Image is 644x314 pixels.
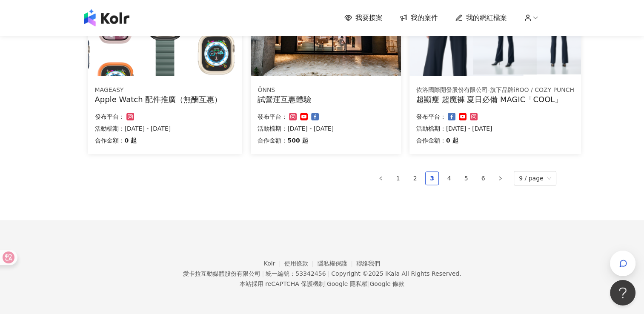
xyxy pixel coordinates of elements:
a: 2 [409,172,421,185]
img: logo [84,9,129,26]
p: 發布平台： [95,111,125,122]
span: 我要接案 [355,13,383,23]
a: 3 [426,172,438,185]
span: 我的網紅檔案 [466,13,507,23]
li: 1 [391,171,405,185]
a: Google 隱私權 [327,280,368,287]
a: 隱私權保護 [318,260,357,267]
li: 6 [476,171,490,185]
div: MAGEASY [95,86,236,94]
p: 合作金額： [95,135,125,146]
p: 活動檔期：[DATE] - [DATE] [416,123,574,134]
p: 500 起 [287,135,308,146]
a: 1 [392,172,404,185]
div: 試營運互惠體驗 [258,94,394,105]
a: 我的網紅檔案 [455,13,507,23]
a: 4 [443,172,455,185]
a: iKala [385,270,400,277]
span: 本站採用 reCAPTCHA 保護機制 [240,279,404,289]
span: | [262,270,264,277]
p: 發布平台： [416,111,446,122]
div: 愛卡拉互動媒體股份有限公司 [183,270,260,277]
li: Previous Page [374,171,388,185]
div: 統一編號：53342456 [266,270,326,277]
p: 活動檔期：[DATE] - [DATE] [258,123,394,134]
span: | [368,280,370,287]
p: 合作金額： [416,135,446,146]
li: 4 [442,171,456,185]
iframe: Help Scout Beacon - Open [610,280,635,305]
p: 活動檔期：[DATE] - [DATE] [95,123,236,134]
div: ÔNNS [258,86,394,94]
li: Next Page [493,171,507,185]
a: Kolr [264,260,284,267]
span: left [378,176,384,181]
span: 9 / page [519,171,551,185]
p: 合作金額： [258,135,287,146]
div: Page Size [514,171,556,186]
span: | [327,270,329,277]
a: 我的案件 [400,13,438,23]
a: 聯絡我們 [356,260,380,267]
a: Google 條款 [369,280,404,287]
button: right [493,171,507,185]
li: 3 [425,171,439,185]
span: | [325,280,327,287]
button: left [374,171,388,185]
p: 發布平台： [258,111,287,122]
p: 0 起 [446,135,458,146]
a: 我要接案 [344,13,383,23]
div: 依洛國際開發股份有限公司-旗下品牌iROO / COZY PUNCH [416,86,574,94]
span: right [498,176,503,181]
span: 我的案件 [411,13,438,23]
li: 2 [408,171,422,185]
div: Apple Watch 配件推廣（無酬互惠） [95,94,236,105]
div: Copyright © 2025 All Rights Reserved. [331,270,461,277]
a: 使用條款 [284,260,318,267]
div: 超顯瘦 超魔褲 夏日必備 MAGIC「COOL」 [416,94,574,105]
li: 5 [459,171,473,185]
a: 6 [477,172,489,185]
a: 5 [460,172,472,185]
p: 0 起 [125,135,137,146]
